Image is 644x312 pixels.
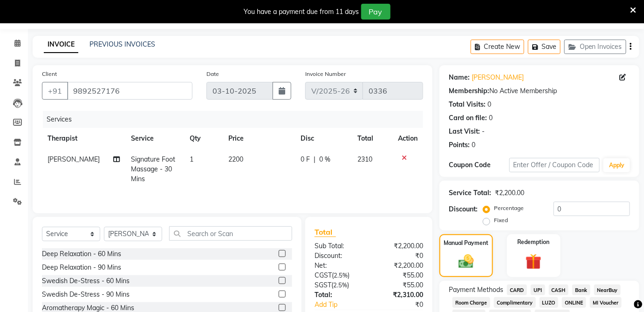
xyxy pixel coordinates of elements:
[319,155,330,164] span: 0 %
[531,285,545,295] span: UPI
[361,4,391,20] button: Pay
[131,155,176,183] span: Signature Foot Massage - 30 Mins
[369,290,430,300] div: ₹2,310.00
[509,158,600,172] input: Enter Offer / Coupon Code
[315,281,331,289] span: SGST
[507,285,527,295] span: CARD
[449,100,486,109] div: Total Visits:
[301,155,310,164] span: 0 F
[42,249,121,259] div: Deep Relaxation - 60 Mins
[184,128,223,149] th: Qty
[449,285,503,295] span: Payment Methods
[352,128,392,149] th: Total
[449,86,630,96] div: No Active Membership
[42,263,121,272] div: Deep Relaxation - 90 Mins
[472,73,524,82] a: [PERSON_NAME]
[67,82,192,100] input: Search by Name/Mobile/Email/Code
[48,155,100,163] span: [PERSON_NAME]
[518,238,550,246] label: Redemption
[482,127,485,136] div: -
[223,128,295,149] th: Price
[315,271,332,279] span: CGST
[308,261,369,271] div: Net:
[449,73,470,82] div: Name:
[487,100,491,109] div: 0
[528,40,561,54] button: Save
[357,155,372,163] span: 2310
[369,280,430,290] div: ₹55.00
[449,204,478,214] div: Discount:
[126,128,184,149] th: Service
[308,300,379,310] a: Add Tip
[334,271,348,279] span: 2.5%
[562,297,586,308] span: ONLINE
[314,155,315,164] span: |
[308,280,369,290] div: ( )
[494,297,536,308] span: Complimentary
[308,251,369,261] div: Discount:
[190,155,193,163] span: 1
[472,140,475,150] div: 0
[369,261,430,271] div: ₹2,200.00
[449,127,480,136] div: Last Visit:
[449,86,489,96] div: Membership:
[369,251,430,261] div: ₹0
[449,160,509,170] div: Coupon Code
[494,204,524,212] label: Percentage
[603,158,630,172] button: Apply
[454,253,479,271] img: _cash.svg
[449,188,491,198] div: Service Total:
[308,290,369,300] div: Total:
[42,70,57,78] label: Client
[392,128,423,149] th: Action
[305,70,346,78] label: Invoice Number
[369,271,430,280] div: ₹55.00
[521,252,547,272] img: _gift.svg
[206,70,219,78] label: Date
[572,285,590,295] span: Bank
[564,40,626,54] button: Open Invoices
[228,155,243,163] span: 2200
[315,227,336,237] span: Total
[449,140,470,150] div: Points:
[44,36,78,53] a: INVOICE
[42,290,130,299] div: Swedish De-Stress - 90 Mins
[295,128,352,149] th: Disc
[369,241,430,251] div: ₹2,200.00
[540,297,559,308] span: LUZO
[42,276,130,286] div: Swedish De-Stress - 60 Mins
[594,285,621,295] span: NearBuy
[495,188,524,198] div: ₹2,200.00
[42,82,68,100] button: +91
[379,300,430,310] div: ₹0
[42,128,126,149] th: Therapist
[308,271,369,280] div: ( )
[489,113,493,123] div: 0
[89,40,155,48] a: PREVIOUS INVOICES
[244,7,359,17] div: You have a payment due from 11 days
[471,40,524,54] button: Create New
[549,285,569,295] span: CASH
[590,297,622,308] span: MI Voucher
[494,216,508,224] label: Fixed
[169,226,292,241] input: Search or Scan
[444,239,488,247] label: Manual Payment
[43,111,430,128] div: Services
[308,241,369,251] div: Sub Total:
[452,297,490,308] span: Room Charge
[449,113,487,123] div: Card on file:
[333,281,347,289] span: 2.5%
